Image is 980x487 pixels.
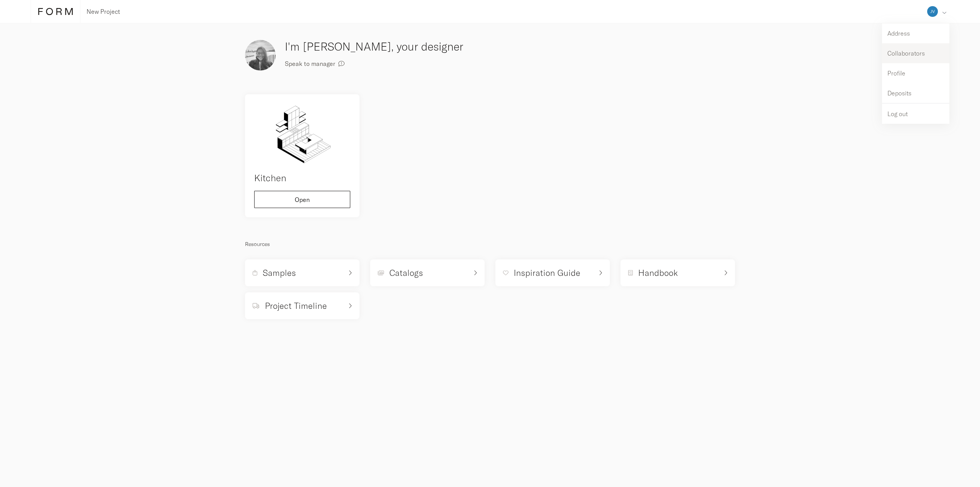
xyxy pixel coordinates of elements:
[254,171,350,185] h4: Kitchen
[887,30,910,36] span: Address
[638,267,678,279] h5: Handbook
[285,55,345,72] button: Speak to manager
[887,90,911,96] span: Deposits
[389,267,423,279] h5: Catalogs
[265,300,327,312] h5: Project Timeline
[254,191,350,208] button: Open
[927,6,938,17] img: 4c925395591ef59852a0709a89a9ba93
[87,7,120,16] p: New Project
[295,197,310,203] span: Open
[254,103,350,165] img: kitchen.svg
[514,267,580,279] h5: Inspiration Guide
[285,61,335,67] span: Speak to manager
[245,40,276,71] img: ImagefromiOS.jpg
[263,267,296,279] h5: Samples
[887,70,905,76] span: Profile
[887,111,908,117] span: Log out
[285,38,547,55] h3: I'm [PERSON_NAME], your designer
[245,239,735,249] p: Resources
[887,50,925,56] span: Collaborators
